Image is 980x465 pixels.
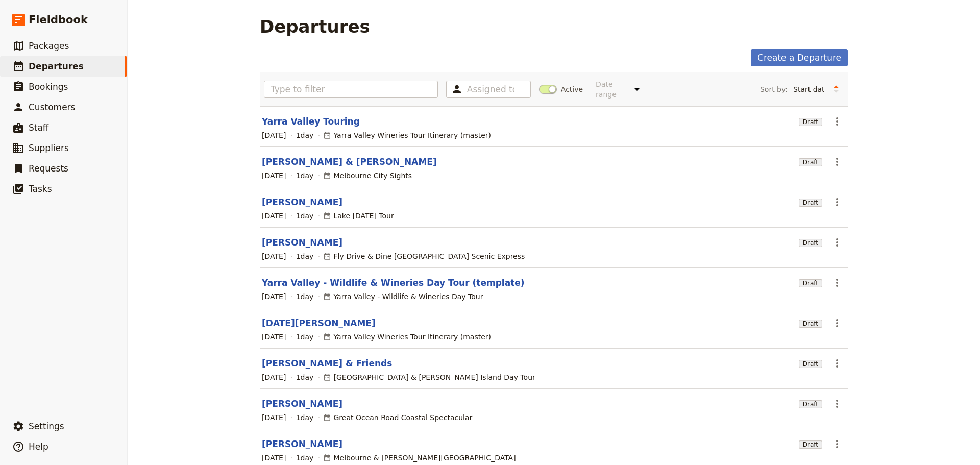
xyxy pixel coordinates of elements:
[296,130,314,140] span: 1 day
[262,251,286,261] span: [DATE]
[323,372,535,382] div: [GEOGRAPHIC_DATA] & [PERSON_NAME] Island Day Tour
[29,143,69,153] span: Suppliers
[799,440,822,449] span: Draft
[296,332,314,342] span: 1 day
[799,158,822,166] span: Draft
[789,82,828,97] select: Sort by:
[799,118,822,126] span: Draft
[828,274,846,291] button: Actions
[296,291,314,302] span: 1 day
[262,277,525,289] a: Yarra Valley - Wildlife & Wineries Day Tour (template)
[828,153,846,170] button: Actions
[29,442,48,452] span: Help
[262,170,286,181] span: [DATE]
[262,453,286,463] span: [DATE]
[262,332,286,342] span: [DATE]
[264,81,438,98] input: Type to filter
[296,251,314,261] span: 1 day
[323,130,491,140] div: Yarra Valley Wineries Tour Itinerary (master)
[262,196,342,208] a: [PERSON_NAME]
[323,332,491,342] div: Yarra Valley Wineries Tour Itinerary (master)
[799,239,822,247] span: Draft
[262,372,286,382] span: [DATE]
[467,83,514,95] input: Assigned to
[760,84,788,94] span: Sort by:
[296,170,314,181] span: 1 day
[29,102,75,112] span: Customers
[29,12,88,28] span: Fieldbook
[561,84,583,94] span: Active
[799,279,822,287] span: Draft
[29,163,68,174] span: Requests
[799,360,822,368] span: Draft
[828,355,846,372] button: Actions
[323,412,472,423] div: Great Ocean Road Coastal Spectacular
[828,435,846,453] button: Actions
[260,16,370,37] h1: Departures
[262,412,286,423] span: [DATE]
[29,421,64,431] span: Settings
[262,211,286,221] span: [DATE]
[828,395,846,412] button: Actions
[323,291,483,302] div: Yarra Valley - Wildlife & Wineries Day Tour
[262,236,342,249] a: [PERSON_NAME]
[29,184,52,194] span: Tasks
[828,234,846,251] button: Actions
[262,115,360,128] a: Yarra Valley Touring
[828,193,846,211] button: Actions
[262,317,376,329] a: [DATE][PERSON_NAME]
[29,61,84,71] span: Departures
[799,400,822,408] span: Draft
[799,320,822,328] span: Draft
[323,453,516,463] div: Melbourne & [PERSON_NAME][GEOGRAPHIC_DATA]
[296,211,314,221] span: 1 day
[828,82,844,97] button: Change sort direction
[262,438,342,450] a: [PERSON_NAME]
[799,199,822,207] span: Draft
[323,170,412,181] div: Melbourne City Sights
[262,130,286,140] span: [DATE]
[29,41,69,51] span: Packages
[262,357,392,370] a: [PERSON_NAME] & Friends
[828,314,846,332] button: Actions
[29,82,68,92] span: Bookings
[262,291,286,302] span: [DATE]
[323,251,525,261] div: Fly Drive & Dine [GEOGRAPHIC_DATA] Scenic Express
[262,398,342,410] a: [PERSON_NAME]
[296,412,314,423] span: 1 day
[262,156,437,168] a: [PERSON_NAME] & [PERSON_NAME]
[828,113,846,130] button: Actions
[296,453,314,463] span: 1 day
[323,211,394,221] div: Lake [DATE] Tour
[296,372,314,382] span: 1 day
[751,49,848,66] a: Create a Departure
[29,123,49,133] span: Staff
